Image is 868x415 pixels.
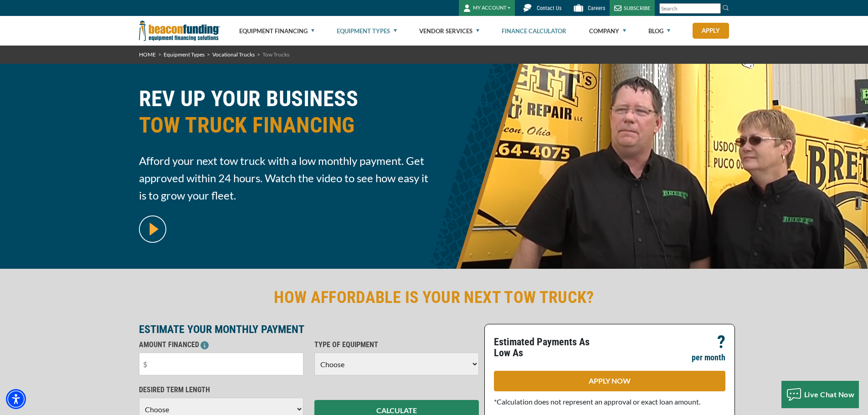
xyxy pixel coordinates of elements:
button: Live Chat Now [781,381,859,408]
span: Tow Trucks [262,51,289,58]
a: Equipment Types [164,51,205,58]
span: *Calculation does not represent an approval or exact loan amount. [494,397,700,406]
a: Vendor Services [419,16,479,46]
p: per month [692,352,725,363]
a: Vocational Trucks [212,51,255,58]
img: Search [722,4,729,11]
h1: REV UP YOUR BUSINESS [139,86,429,145]
p: Estimated Payments As Low As [494,337,604,359]
a: Apply [693,23,729,39]
span: TOW TRUCK FINANCING [139,112,429,138]
div: Accessibility Menu [6,389,26,409]
a: Equipment Types [337,16,397,46]
a: HOME [139,51,156,58]
p: ? [717,337,725,348]
p: DESIRED TERM LENGTH [139,384,303,395]
a: Equipment Financing [239,16,314,46]
a: Finance Calculator [502,16,566,46]
span: Afford your next tow truck with a low monthly payment. Get approved within 24 hours. Watch the vi... [139,152,429,204]
img: video modal pop-up play button [139,215,166,243]
a: Blog [648,16,670,46]
input: $ [139,353,303,375]
span: Careers [588,5,605,11]
a: APPLY NOW [494,371,725,391]
a: Company [589,16,626,46]
span: Live Chat Now [804,390,855,399]
input: Search [659,3,721,14]
a: Clear search text [711,5,719,12]
h2: HOW AFFORDABLE IS YOUR NEXT TOW TRUCK? [139,287,729,308]
img: Beacon Funding Corporation logo [139,16,220,46]
span: Contact Us [537,5,561,11]
p: ESTIMATE YOUR MONTHLY PAYMENT [139,324,479,335]
p: TYPE OF EQUIPMENT [314,339,479,350]
p: AMOUNT FINANCED [139,339,303,350]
